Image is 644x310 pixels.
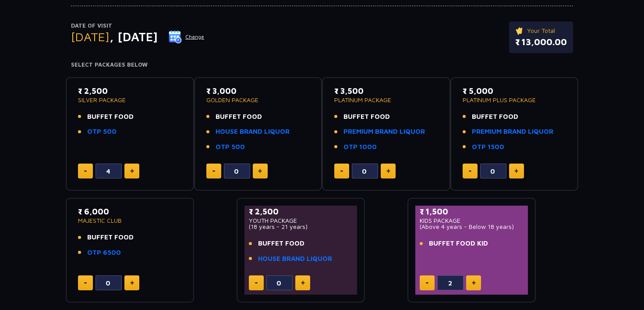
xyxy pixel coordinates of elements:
[420,217,524,224] p: KIDS PACKAGE
[255,282,258,284] img: minus
[472,281,476,285] img: plus
[420,224,524,230] p: (Above 4 years - Below 18 years)
[514,169,518,173] img: plus
[84,282,87,284] img: minus
[78,85,182,97] p: ₹ 2,500
[168,30,205,44] button: Change
[258,169,262,173] img: plus
[386,169,390,173] img: plus
[429,239,488,249] span: BUFFET FOOD KID
[249,206,353,217] p: ₹ 2,500
[87,232,134,242] span: BUFFET FOOD
[515,26,567,36] p: Your Total
[130,281,134,285] img: plus
[87,112,134,122] span: BUFFET FOOD
[515,36,567,49] p: ₹ 13,000.00
[334,97,438,103] p: PLATINUM PACKAGE
[343,112,390,122] span: BUFFET FOOD
[301,281,305,285] img: plus
[206,85,310,97] p: ₹ 3,000
[87,248,121,258] a: OTP 6500
[334,85,438,97] p: ₹ 3,500
[78,217,182,224] p: MAJESTIC CLUB
[78,206,182,217] p: ₹ 6,000
[472,127,553,137] a: PREMIUM BRAND LIQUOR
[216,127,290,137] a: HOUSE BRAND LIQUOR
[463,97,566,103] p: PLATINUM PLUS PACKAGE
[463,85,566,97] p: ₹ 5,000
[258,239,304,249] span: BUFFET FOOD
[343,127,425,137] a: PREMIUM BRAND LIQUOR
[258,254,332,264] a: HOUSE BRAND LIQUOR
[71,29,110,44] span: [DATE]
[130,169,134,173] img: plus
[206,97,310,103] p: GOLDEN PACKAGE
[216,112,262,122] span: BUFFET FOOD
[472,112,518,122] span: BUFFET FOOD
[84,171,87,172] img: minus
[515,26,524,36] img: ticket
[110,29,158,44] span: , [DATE]
[87,127,117,137] a: OTP 500
[340,171,343,172] img: minus
[212,171,215,172] img: minus
[343,142,377,152] a: OTP 1000
[249,224,353,230] p: (18 years - 21 years)
[469,171,471,172] img: minus
[71,61,573,68] h4: Select Packages Below
[216,142,245,152] a: OTP 500
[78,97,182,103] p: SILVER PACKAGE
[426,282,428,284] img: minus
[420,206,524,217] p: ₹ 1,500
[71,21,205,30] p: Date of Visit
[472,142,504,152] a: OTP 1500
[249,217,353,224] p: YOUTH PACKAGE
